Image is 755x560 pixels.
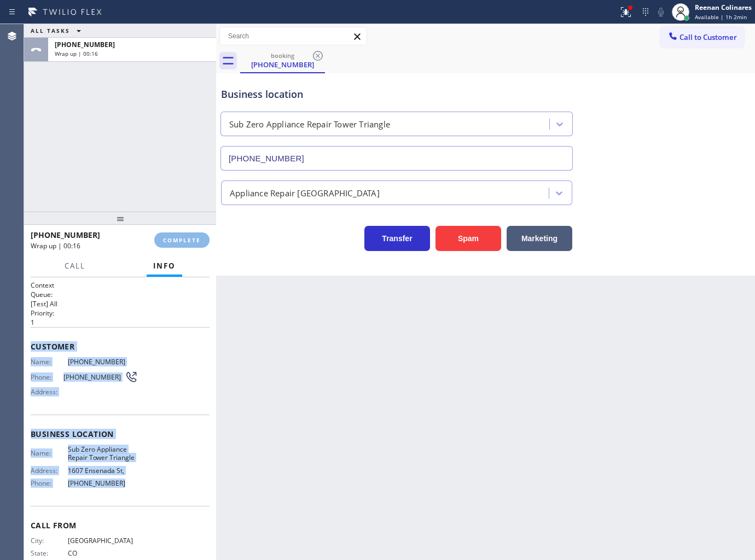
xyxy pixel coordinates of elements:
span: Wrap up | 00:16 [31,241,80,250]
span: Name: [31,449,68,457]
span: COMPLETE [163,236,201,244]
div: Business location [221,87,572,102]
span: Customer [31,341,210,352]
div: Appliance Repair [GEOGRAPHIC_DATA] [230,186,380,199]
span: Address: [31,466,68,475]
div: booking [241,51,324,60]
span: State: [31,549,68,557]
div: Reenan Colinares [695,3,752,12]
h2: Queue: [31,290,210,299]
button: Mute [653,4,669,20]
span: [PHONE_NUMBER] [63,373,125,381]
span: Name: [31,358,68,366]
span: Call From [31,520,210,530]
span: Wrap up | 00:16 [55,50,98,57]
button: Call to Customer [660,27,744,48]
button: ALL TASKS [24,24,92,37]
span: City: [31,536,68,545]
span: [PHONE_NUMBER] [31,230,100,240]
p: [Test] All [31,299,210,308]
button: Marketing [507,226,572,251]
span: [PHONE_NUMBER] [68,358,138,366]
span: Info [153,261,176,271]
span: [PHONE_NUMBER] [68,479,138,487]
button: Info [147,255,182,277]
div: Sub Zero Appliance Repair Tower Triangle [229,118,390,131]
span: 1607 Ensenada St, [68,466,138,475]
h1: Context [31,281,210,290]
span: Address: [31,388,68,396]
div: (303) 809-4231 [241,49,324,72]
span: [GEOGRAPHIC_DATA] [68,536,138,545]
span: Available | 1h 2min [695,13,747,21]
span: Phone: [31,373,63,381]
span: ALL TASKS [31,27,70,34]
input: Phone Number [220,146,573,171]
button: Transfer [364,226,430,251]
span: Sub Zero Appliance Repair Tower Triangle [68,445,138,462]
button: Call [58,255,92,277]
button: Spam [435,226,501,251]
span: Call [65,261,85,271]
div: [PHONE_NUMBER] [241,60,324,69]
span: Phone: [31,479,68,487]
span: [PHONE_NUMBER] [55,40,115,49]
span: CO [68,549,138,557]
input: Search [220,27,367,45]
button: COMPLETE [154,232,210,248]
h2: Priority: [31,308,210,318]
span: Business location [31,429,210,439]
span: Call to Customer [679,32,737,42]
p: 1 [31,318,210,327]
